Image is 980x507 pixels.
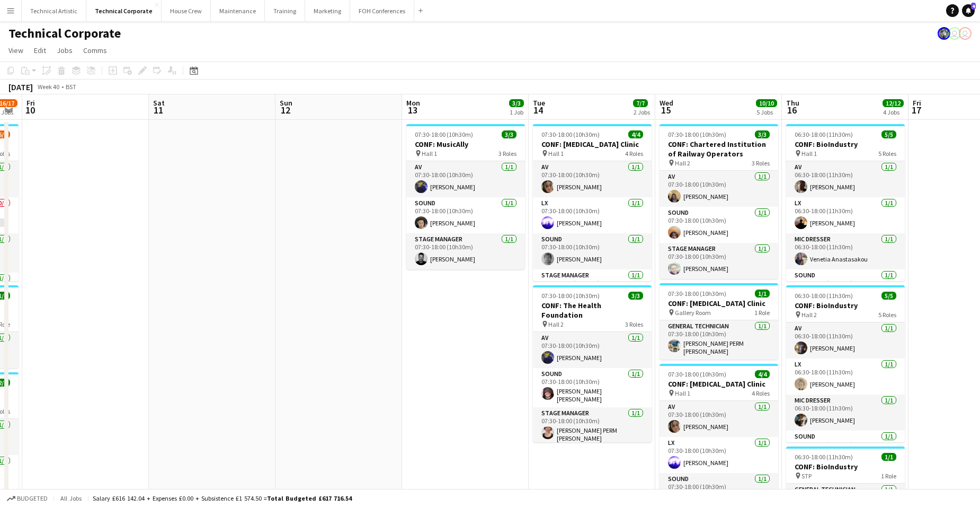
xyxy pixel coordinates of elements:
button: Marketing [305,1,350,21]
button: House Crew [162,1,211,21]
a: View [4,43,28,57]
span: Edit [34,46,46,55]
button: Maintenance [211,1,265,21]
app-user-avatar: Liveforce Admin [948,27,961,40]
span: Comms [83,46,107,55]
div: BST [66,83,76,91]
a: Edit [30,43,50,57]
h1: Technical Corporate [8,25,121,41]
span: Budgeted [17,495,48,502]
button: Technical Artistic [22,1,86,21]
a: Comms [79,43,111,57]
app-user-avatar: Liveforce Admin [959,27,972,40]
div: Salary £616 142.04 + Expenses £0.00 + Subsistence £1 574.50 = [93,494,352,502]
button: Technical Corporate [86,1,162,21]
button: FOH Conferences [350,1,414,21]
button: Budgeted [5,493,49,504]
button: Training [265,1,305,21]
span: Total Budgeted £617 716.54 [267,494,352,502]
span: Jobs [57,46,73,55]
span: View [8,46,23,55]
app-user-avatar: Krisztian PERM Vass [938,27,950,40]
span: All jobs [58,494,84,502]
a: 4 [962,4,975,17]
span: Week 40 [35,83,61,91]
span: 4 [971,3,976,10]
a: Jobs [52,43,77,57]
div: [DATE] [8,82,33,92]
